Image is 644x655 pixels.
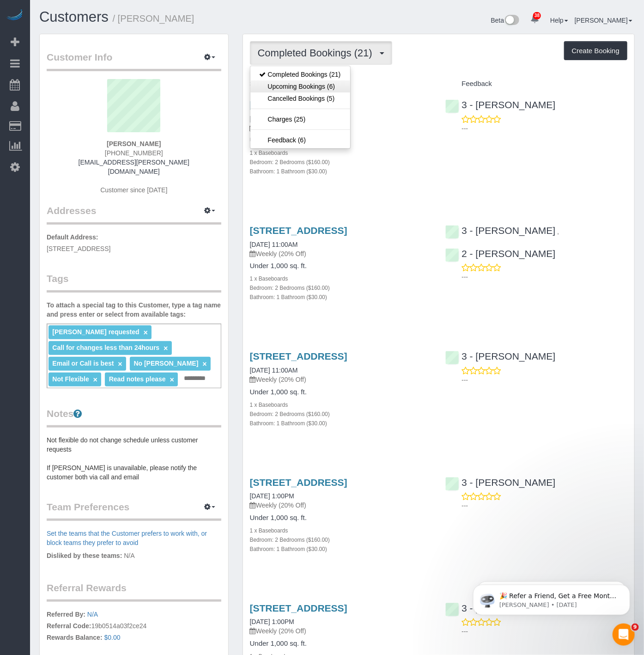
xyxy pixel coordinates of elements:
[170,376,174,384] a: ×
[47,551,122,560] label: Disliked by these teams:
[445,477,555,488] a: 3 - [PERSON_NAME]
[250,626,432,636] p: Weekly (20% Off)
[462,375,627,385] p: ---
[445,99,555,110] a: 3 - [PERSON_NAME]
[250,168,327,175] small: Bathroom: 1 Bathroom ($30.00)
[47,581,221,602] legend: Referral Rewards
[47,633,103,642] label: Rewards Balance:
[113,13,194,24] small: / [PERSON_NAME]
[250,367,298,374] a: [DATE] 11:00AM
[445,351,555,361] a: 3 - [PERSON_NAME]
[250,150,288,156] small: 1 x Baseboards
[491,17,520,24] a: Beta
[250,80,350,92] a: Upcoming Bookings (6)
[250,546,327,552] small: Bathroom: 1 Bathroom ($30.00)
[52,375,89,383] span: Not Flexible
[250,492,294,500] a: [DATE] 1:00PM
[52,328,139,336] span: [PERSON_NAME] requested
[250,514,432,522] h4: Under 1,000 sq. ft.
[250,402,288,408] small: 1 x Baseboards
[250,92,350,104] a: Cancelled Bookings (5)
[250,294,327,300] small: Bathroom: 1 Bathroom ($30.00)
[564,41,627,61] button: Create Booking
[250,388,432,396] h4: Under 1,000 sq. ft.
[202,360,207,368] a: ×
[47,272,221,293] legend: Tags
[144,329,148,337] a: ×
[52,360,114,367] span: Email or Call is best
[164,344,168,352] a: ×
[632,624,639,631] span: 9
[47,233,98,242] label: Default Address:
[250,249,432,258] p: Weekly (20% Off)
[47,50,221,71] legend: Customer Info
[250,262,432,270] h4: Under 1,000 sq. ft.
[100,186,167,194] span: Customer since [DATE]
[526,9,544,30] a: 38
[250,375,432,384] p: Weekly (20% Off)
[6,9,24,22] img: Automaid Logo
[250,275,288,282] small: 1 x Baseboards
[250,477,347,488] a: [STREET_ADDRESS]
[250,134,350,146] a: Feedback (6)
[459,565,644,630] iframe: Intercom notifications message
[124,552,134,559] span: N/A
[47,407,221,428] legend: Notes
[107,140,161,147] strong: [PERSON_NAME]
[79,159,189,175] a: [EMAIL_ADDRESS][PERSON_NAME][DOMAIN_NAME]
[613,624,635,646] iframe: Intercom live chat
[47,610,85,619] label: Referred By:
[250,527,288,534] small: 1 x Baseboards
[250,501,432,510] p: Weekly (20% Off)
[105,149,163,157] span: [PHONE_NUMBER]
[557,228,559,235] span: ,
[250,241,298,248] a: [DATE] 11:00AM
[47,530,207,546] a: Set the teams that the Customer prefers to work with, or block teams they prefer to avoid
[40,36,159,44] p: Message from Ellie, sent 2d ago
[93,376,97,384] a: ×
[250,420,327,427] small: Bathroom: 1 Bathroom ($30.00)
[104,634,121,641] a: $0.00
[462,501,627,510] p: ---
[47,500,221,521] legend: Team Preferences
[250,225,347,236] a: [STREET_ADDRESS]
[250,603,347,613] a: [STREET_ADDRESS]
[250,640,432,648] h4: Under 1,000 sq. ft.
[250,41,392,65] button: Completed Bookings (21)
[504,15,519,27] img: New interface
[575,17,632,24] a: [PERSON_NAME]
[118,360,122,368] a: ×
[258,47,377,59] span: Completed Bookings (21)
[47,300,221,319] label: To attach a special tag to this Customer, type a tag name and press enter or select from availabl...
[39,9,109,25] a: Customers
[250,537,330,543] small: Bedroom: 2 Bedrooms ($160.00)
[87,611,98,618] a: N/A
[47,435,221,482] pre: Not flexible do not change schedule unless customer requests If [PERSON_NAME] is unavailable, ple...
[109,375,166,383] span: Read notes please
[47,621,91,631] label: Referral Code:
[40,27,158,126] span: 🎉 Refer a Friend, Get a Free Month! 🎉 Love Automaid? Share the love! When you refer a friend who ...
[462,627,627,636] p: ---
[47,245,110,252] span: [STREET_ADDRESS]
[250,68,350,80] a: Completed Bookings (21)
[134,360,198,367] span: No [PERSON_NAME]
[462,124,627,133] p: ---
[250,411,330,417] small: Bedroom: 2 Bedrooms ($160.00)
[250,159,330,165] small: Bedroom: 2 Bedrooms ($160.00)
[250,618,294,625] a: [DATE] 1:00PM
[445,248,555,259] a: 2 - [PERSON_NAME]
[550,17,568,24] a: Help
[250,285,330,291] small: Bedroom: 2 Bedrooms ($160.00)
[47,610,221,644] p: 19b0514a03f2ce24
[250,351,347,361] a: [STREET_ADDRESS]
[533,12,541,19] span: 38
[445,80,627,88] h4: Feedback
[445,225,555,236] a: 3 - [PERSON_NAME]
[250,113,350,125] a: Charges (25)
[462,272,627,282] p: ---
[52,344,159,351] span: Call for changes less than 24hours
